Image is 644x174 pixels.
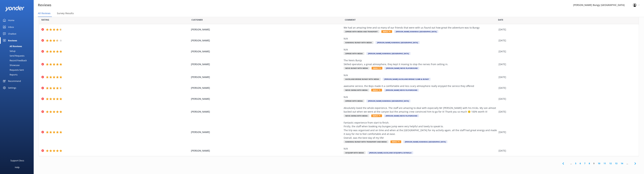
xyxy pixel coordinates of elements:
div: Requests Sent [2,68,24,72]
a: 9 [592,162,596,165]
a: Reports [2,72,34,77]
div: [DATE] [499,39,635,42]
span: [PERSON_NAME] Kawarau [GEOGRAPHIC_DATA] [394,30,438,33]
a: Requests Sent [2,68,34,72]
span: [PERSON_NAME] [191,97,342,101]
span: [PERSON_NAME] [191,50,342,53]
span: [PERSON_NAME] Auckland Bridge Climb & Bungy [383,78,431,81]
span: [PERSON_NAME] [191,110,342,114]
span: [PERSON_NAME] Nevis Playground [384,67,419,70]
span: [PERSON_NAME] [191,130,342,134]
div: Support Docs [10,157,24,164]
div: Setup [2,49,15,53]
span: Nevis Swing with Media [344,114,369,117]
span: [PERSON_NAME] [191,75,342,79]
img: yonder-white-logo.png [5,6,24,11]
div: N/A [344,37,497,41]
span: Reply [372,67,382,70]
div: Help [15,164,20,171]
div: Settings [8,84,16,91]
span: Zipride with Media [344,100,364,102]
span: Nevis Bungy with Media [344,67,370,70]
div: Fantastic experience from start to finish. Firstly, the staff when booking my bungee jump were ve... [344,121,497,140]
span: All Reviews [38,12,51,15]
span: Survey Results [57,12,74,15]
div: Absolutely loved the whole experience. The staff are amazing to deal with especially Mr [PERSON_N... [344,106,497,114]
a: 5 [573,162,578,165]
div: N/A [344,73,497,77]
a: 7 [583,162,587,165]
div: [DATE] [499,149,635,153]
div: [DATE] [499,75,635,79]
div: Recommend [8,78,21,84]
a: 8 [587,162,592,165]
span: Zipride with Media and Transport [344,30,379,33]
a: Send Requests [2,53,34,58]
span: ... [625,162,630,165]
a: 10 [596,162,602,165]
div: [DATE] [499,97,635,101]
a: 11 [602,162,608,165]
div: [DATE] [499,28,635,31]
span: Reply [381,30,392,33]
span: Question [345,18,356,21]
span: Reply [371,89,382,91]
span: Date [191,18,203,21]
span: Zipride with Media [344,52,364,55]
span: [PERSON_NAME] [191,28,342,31]
div: [DATE] [499,62,635,66]
span: [PERSON_NAME] Nevis Playground [384,114,419,117]
div: All Reviews [2,44,22,49]
div: Inbox [8,24,14,30]
span: Nevis Swing with Media [344,89,369,91]
h3: Reviews [38,2,51,8]
div: N/A [344,95,497,99]
span: [PERSON_NAME] Kawarau [GEOGRAPHIC_DATA] [403,140,447,143]
span: [PERSON_NAME] Nevis Playground [384,89,419,91]
div: [DATE] [499,130,635,134]
div: The Nevis Bunjy Skilled operators, a great atmosphere, they kept it moving to stop the nerves fro... [344,59,497,66]
div: Chatbot [8,30,16,37]
span: Date [498,18,503,21]
span: Reply [390,140,401,143]
span: ... [569,162,573,165]
div: Record Feedback [2,58,27,63]
span: Auckland Bridge Bungy with Media [344,78,381,81]
div: Reviews [8,37,17,44]
span: [PERSON_NAME] [191,62,342,66]
span: SkyJump with Media [344,151,366,154]
div: N/A [344,147,497,151]
a: Record Feedback [2,58,34,63]
span: Reply [371,114,382,117]
div: We had an amazing time and so many of our friends that were with us found out how great the adven... [344,26,497,30]
div: [DATE] [499,50,635,53]
div: Reports [2,72,18,77]
span: [PERSON_NAME] Kawarau [GEOGRAPHIC_DATA] [366,100,410,102]
span: Kawarau Bungy with Media [344,41,373,44]
a: All Reviews [2,44,34,49]
span: Kawarau Bungy with Transport and Media [344,140,388,143]
span: [PERSON_NAME] [191,39,342,42]
a: Showcase [2,63,34,68]
a: 6 [578,162,583,165]
a: Setup [2,49,34,53]
a: 12 [608,162,613,165]
span: Date [41,18,49,21]
div: awesome service, the Boys made it a comfortable and less scary atmosphere really enjoyed the serv... [344,84,497,88]
span: [PERSON_NAME] Auckland SkyJump & SkyWalk [368,151,413,154]
div: [DATE] [499,110,635,114]
a: 14 [619,162,625,165]
span: [PERSON_NAME] [191,149,342,153]
div: Showcase [2,63,20,68]
a: 13 [613,162,619,165]
span: [PERSON_NAME] Kawarau [GEOGRAPHIC_DATA] [375,41,420,44]
div: N/A [344,48,497,51]
div: Send Requests [2,53,24,58]
div: [DATE] [499,86,635,90]
span: [PERSON_NAME] [191,86,342,90]
span: [PERSON_NAME] Kawarau [GEOGRAPHIC_DATA] [366,52,410,55]
div: Home [8,17,14,24]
